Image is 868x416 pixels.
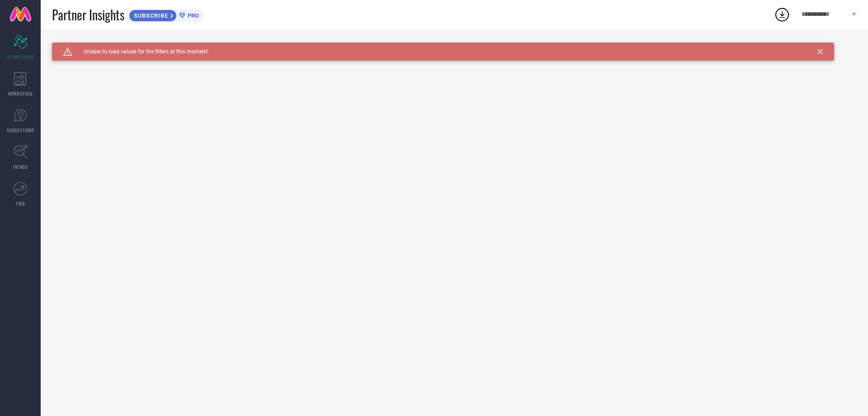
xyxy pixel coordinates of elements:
[52,5,124,24] span: Partner Insights
[8,90,33,97] span: WORKSPACE
[129,7,203,22] a: SUBSCRIBEPRO
[774,6,790,23] div: Open download list
[52,43,857,50] div: Unable to load filters at this moment. Please try later.
[7,53,34,60] span: SCORECARDS
[72,48,209,55] span: Unable to load values for the filters at this moment.
[129,12,170,19] span: SUBSCRIBE
[7,127,34,134] span: SUGGESTIONS
[185,12,199,19] span: PRO
[13,163,28,170] span: TRENDS
[16,200,25,207] span: FWD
